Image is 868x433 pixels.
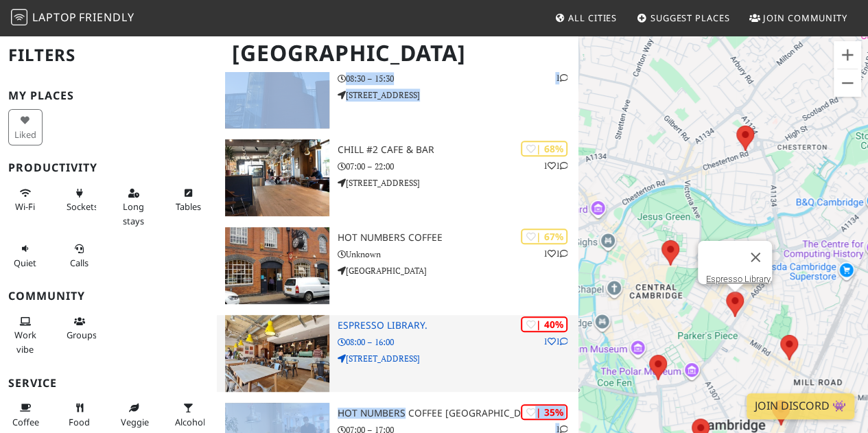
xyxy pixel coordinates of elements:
button: Alcohol [171,397,205,433]
p: [STREET_ADDRESS] [338,89,578,102]
h1: [GEOGRAPHIC_DATA] [221,34,576,72]
span: Friendly [79,10,134,25]
p: 08:00 – 16:00 [338,336,578,349]
p: 1 1 [543,335,567,348]
span: Power sockets [67,200,98,213]
div: | 35% [521,404,567,420]
p: 1 1 [543,159,567,172]
p: [STREET_ADDRESS] [338,352,578,365]
span: Video/audio calls [70,257,89,269]
button: Zoom in [834,41,861,69]
h2: Filters [8,34,209,76]
div: | 68% [521,141,567,156]
button: Wi-Fi [8,182,43,218]
p: Unknown [338,248,578,261]
button: Food [62,397,97,433]
span: Veggie [121,416,149,428]
span: Alcohol [175,416,205,428]
span: Stable Wi-Fi [15,200,35,213]
a: Hot Numbers Coffee | 67% 11 Hot Numbers Coffee Unknown [GEOGRAPHIC_DATA] [217,227,578,304]
img: Espresso Library. [225,315,329,392]
a: Suggest Places [631,5,736,30]
span: Suggest Places [650,12,730,24]
img: ARC Café [225,51,329,128]
button: Calls [62,237,97,274]
a: Espresso Library. [706,274,772,284]
button: Veggie [117,397,151,433]
a: Join Discord 👾 [747,393,854,419]
a: LaptopFriendly LaptopFriendly [11,6,134,30]
button: Close [739,241,772,274]
span: People working [14,329,36,355]
div: | 67% [521,229,567,244]
a: All Cities [549,5,622,30]
button: Groups [62,310,97,347]
span: Coffee [12,416,39,428]
button: Coffee [8,397,43,433]
p: 07:00 – 22:00 [338,160,578,173]
span: Food [69,416,90,428]
span: Group tables [67,329,97,341]
img: Chill #2 Cafe & Bar [225,139,329,216]
a: Join Community [744,5,853,30]
p: [STREET_ADDRESS] [338,176,578,189]
img: Hot Numbers Coffee [225,227,329,304]
h3: Service [8,377,209,390]
a: Chill #2 Cafe & Bar | 68% 11 Chill #2 Cafe & Bar 07:00 – 22:00 [STREET_ADDRESS] [217,139,578,216]
p: 1 1 [543,247,567,260]
span: Long stays [123,200,144,226]
span: Work-friendly tables [175,200,200,213]
h3: Chill #2 Cafe & Bar [338,144,578,156]
button: Zoom out [834,69,861,97]
span: Laptop [32,10,77,25]
span: Join Community [763,12,847,24]
span: Quiet [14,257,36,269]
a: Espresso Library. | 40% 11 Espresso Library. 08:00 – 16:00 [STREET_ADDRESS] [217,315,578,392]
img: LaptopFriendly [11,9,27,25]
h3: Community [8,290,209,303]
button: Quiet [8,237,43,274]
div: | 40% [521,316,567,332]
span: All Cities [568,12,617,24]
button: Work vibe [8,310,43,360]
h3: Productivity [8,161,209,174]
button: Tables [171,182,205,218]
p: [GEOGRAPHIC_DATA] [338,264,578,277]
h3: Hot Numbers Coffee [338,232,578,244]
a: ARC Café | 73% 1 ARC Café 08:30 – 15:30 [STREET_ADDRESS] [217,51,578,128]
h3: Hot Numbers Coffee [GEOGRAPHIC_DATA] [338,408,578,419]
button: Sockets [62,182,97,218]
h3: Espresso Library. [338,320,578,331]
h3: My Places [8,89,209,102]
button: Long stays [117,182,151,232]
